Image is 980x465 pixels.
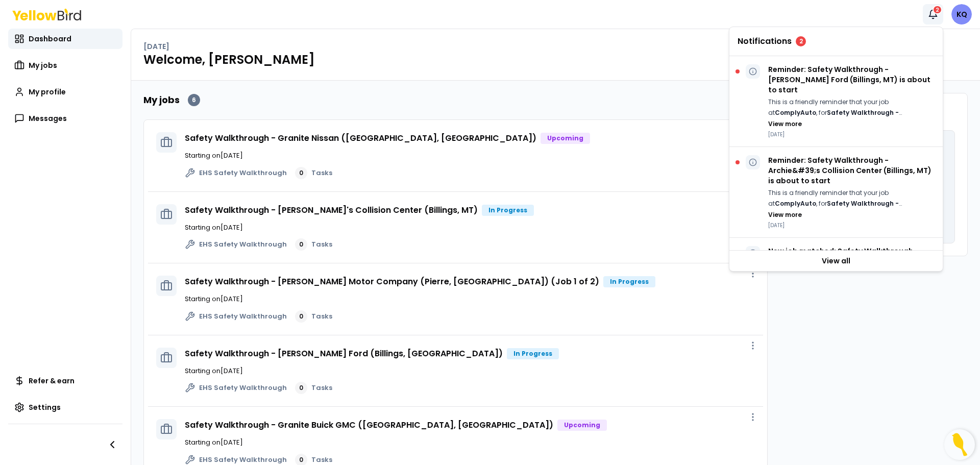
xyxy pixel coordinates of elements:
a: Safety Walkthrough - Granite Buick GMC ([GEOGRAPHIC_DATA], [GEOGRAPHIC_DATA]) [185,419,553,431]
span: EHS Safety Walkthrough [199,168,287,178]
p: Starting on [DATE] [185,294,755,304]
div: In Progress [507,348,559,359]
span: Settings [29,402,61,412]
strong: ComplyAuto [775,199,816,208]
span: Messages [29,113,67,124]
button: View more [768,211,802,219]
p: [DATE] [768,222,935,229]
span: EHS Safety Walkthrough [199,455,287,465]
span: EHS Safety Walkthrough [199,239,287,250]
h1: Welcome, [PERSON_NAME] [143,52,968,68]
a: 0Tasks [295,167,332,179]
a: 0Tasks [295,382,332,394]
strong: Safety Walkthrough - [PERSON_NAME]'s Collision Center (Billings, MT) [768,199,912,229]
a: Safety Walkthrough - Granite Nissan ([GEOGRAPHIC_DATA], [GEOGRAPHIC_DATA]) [185,132,536,144]
div: In Progress [482,205,534,216]
button: Open Resource Center [944,429,975,460]
p: This is a friendly reminder that your job at , for starts [DATE]. [768,97,935,118]
p: Starting on [DATE] [185,223,755,233]
strong: Safety Walkthrough - [PERSON_NAME] Ford (Billings, [GEOGRAPHIC_DATA]) [768,108,902,138]
span: EHS Safety Walkthrough [199,311,287,322]
div: In Progress [603,276,655,287]
div: 0 [295,238,307,251]
a: 0Tasks [295,238,332,251]
p: Reminder: Safety Walkthrough - [PERSON_NAME] Ford (Billings, MT) is about to start [768,64,935,95]
a: 0Tasks [295,310,332,323]
div: New job matched: Safety Walkthrough - Granite Buick GMC ([GEOGRAPHIC_DATA], [GEOGRAPHIC_DATA]) [729,238,943,329]
span: My profile [29,87,66,97]
div: 0 [295,382,307,394]
div: 2 [933,5,942,14]
p: Reminder: Safety Walkthrough - Archie&#39;s Collision Center (Billings, MT) is about to start [768,155,935,186]
span: My jobs [29,60,57,70]
span: EHS Safety Walkthrough [199,383,287,393]
div: 0 [295,310,307,323]
a: My jobs [8,55,122,76]
p: [DATE] [143,41,169,52]
a: Settings [8,397,122,418]
h2: My jobs [143,93,180,107]
a: Refer & earn [8,371,122,391]
div: 0 [295,167,307,179]
p: This is a friendly reminder that your job at , for starts [DATE]. [768,188,935,209]
p: Starting on [DATE] [185,437,755,448]
div: 2 [796,36,806,46]
span: Dashboard [29,34,71,44]
p: Starting on [DATE] [185,366,755,376]
div: Upcoming [541,133,590,144]
a: View all [729,251,943,271]
button: View more [768,120,802,128]
a: Dashboard [8,29,122,49]
span: Refer & earn [29,376,75,386]
strong: ComplyAuto [775,108,816,117]
p: New job matched: Safety Walkthrough - Granite Buick GMC ([GEOGRAPHIC_DATA], [GEOGRAPHIC_DATA]) [768,246,935,277]
a: Safety Walkthrough - [PERSON_NAME] Motor Company (Pierre, [GEOGRAPHIC_DATA]) (Job 1 of 2) [185,276,599,287]
p: [DATE] [768,131,935,138]
p: Starting on [DATE] [185,151,755,161]
div: Reminder: Safety Walkthrough - [PERSON_NAME] Ford (Billings, MT) is about to startThis is a frien... [729,56,943,147]
a: Messages [8,108,122,129]
span: Notifications [738,37,792,45]
div: Upcoming [557,420,607,431]
span: KQ [951,4,972,25]
div: Reminder: Safety Walkthrough - Archie&#39;s Collision Center (Billings, MT) is about to startThis... [729,147,943,238]
a: Safety Walkthrough - [PERSON_NAME]'s Collision Center (Billings, MT) [185,204,478,216]
a: My profile [8,82,122,102]
a: Safety Walkthrough - [PERSON_NAME] Ford (Billings, [GEOGRAPHIC_DATA]) [185,348,503,359]
div: 6 [188,94,200,106]
button: 2 [923,4,943,25]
